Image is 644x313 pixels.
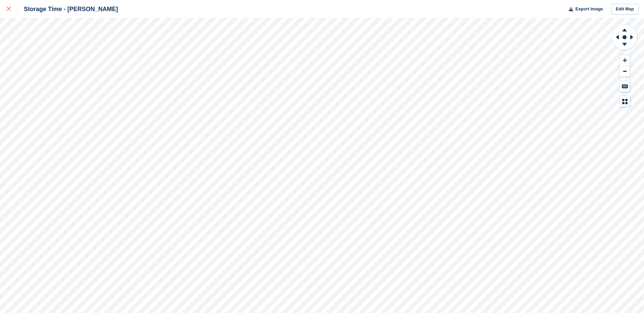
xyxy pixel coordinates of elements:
span: Export Image [575,6,603,12]
div: Storage Time - [PERSON_NAME] [18,5,118,13]
button: Zoom In [620,55,630,66]
button: Keyboard Shortcuts [620,81,630,92]
a: Edit Map [611,4,639,15]
button: Zoom Out [620,66,630,77]
button: Export Image [565,4,603,15]
button: Map Legend [620,96,630,107]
